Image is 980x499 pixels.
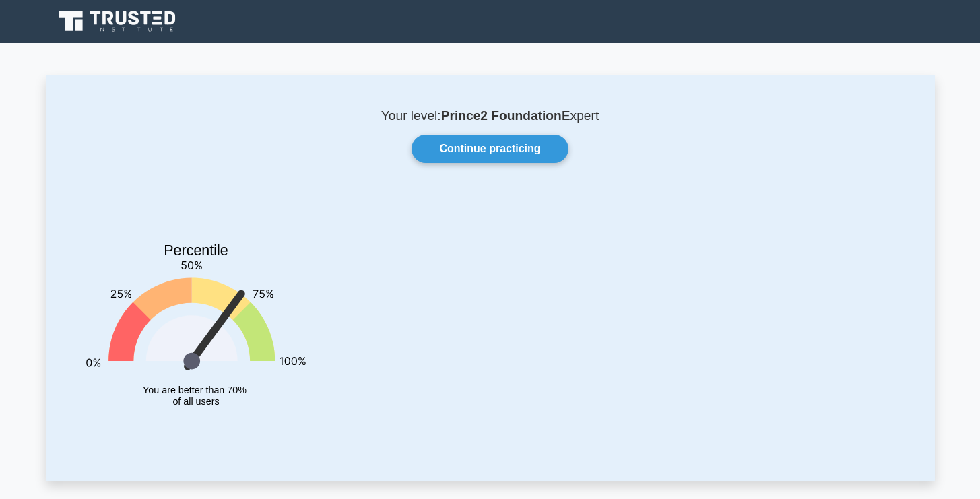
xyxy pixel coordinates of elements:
b: Prince2 Foundation [441,108,562,123]
a: Continue practicing [412,135,568,163]
tspan: of all users [172,397,219,407]
p: Your level: Expert [78,108,903,124]
text: Percentile [164,242,228,259]
tspan: You are better than 70% [143,385,247,395]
